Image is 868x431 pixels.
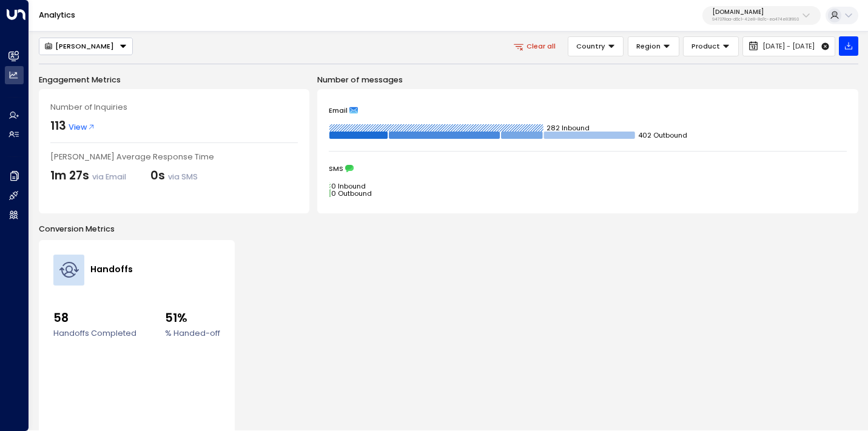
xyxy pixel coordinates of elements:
span: Product [691,41,720,52]
div: [PERSON_NAME] [44,42,114,50]
span: Region [636,41,661,52]
div: [PERSON_NAME] Average Response Time [50,151,298,162]
button: Country [568,36,624,56]
p: Conversion Metrics [39,223,858,235]
tspan: 0 Inbound [331,181,366,191]
tspan: 0 Outbound [331,189,372,198]
p: [DOMAIN_NAME] [712,8,799,16]
span: [DATE] - [DATE] [762,42,815,50]
p: Number of messages [317,74,858,85]
span: 51% [165,310,220,327]
button: [DATE] - [DATE] [742,36,835,56]
span: 58 [53,310,136,327]
div: 1m 27s [50,167,126,185]
button: [PERSON_NAME] [39,38,133,55]
button: Clear all [507,37,564,56]
div: 0s [150,167,198,185]
div: SMS [329,164,847,173]
div: 113 [50,118,66,135]
tspan: 282 Inbound [547,123,590,133]
div: Button group with a nested menu [39,38,133,55]
label: % Handed-off [165,327,220,339]
button: Product [683,36,739,56]
button: [DOMAIN_NAME]947378aa-d6c1-42e8-8a7c-ea474e83f893 [702,6,821,25]
button: Region [628,36,679,56]
span: View [69,121,95,133]
h4: Handoffs [90,263,133,276]
span: via SMS [168,172,198,182]
tspan: 402 Outbound [638,130,687,140]
div: Number of Inquiries [50,101,298,113]
span: Email [329,106,348,115]
p: 947378aa-d6c1-42e8-8a7c-ea474e83f893 [712,17,799,22]
span: Country [576,41,605,52]
label: Handoffs Completed [53,327,136,339]
a: Analytics [39,10,75,20]
p: Engagement Metrics [39,74,309,85]
span: via Email [92,172,126,182]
